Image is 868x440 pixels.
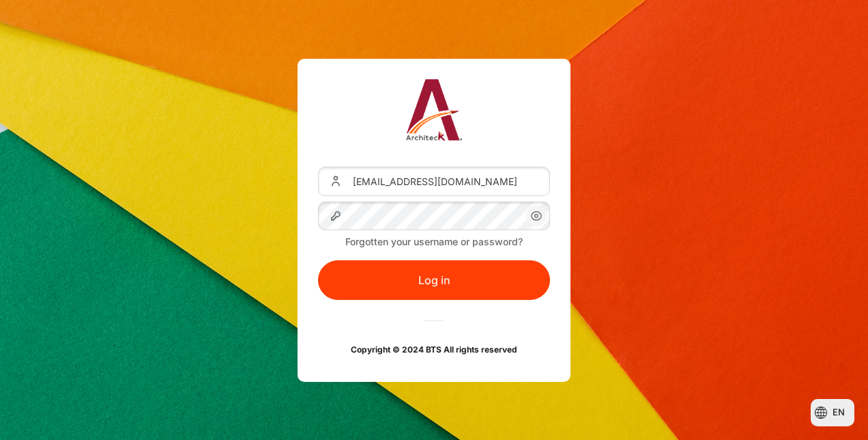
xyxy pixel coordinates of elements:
button: Languages [811,399,854,426]
input: Username or Email Address [318,167,550,195]
strong: Copyright © 2024 BTS All rights reserved [351,344,517,355]
button: Log in [318,260,550,300]
span: en [833,406,845,420]
img: Architeck [406,79,463,141]
a: Architeck [406,79,463,146]
a: Forgotten your username or password? [345,236,523,247]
